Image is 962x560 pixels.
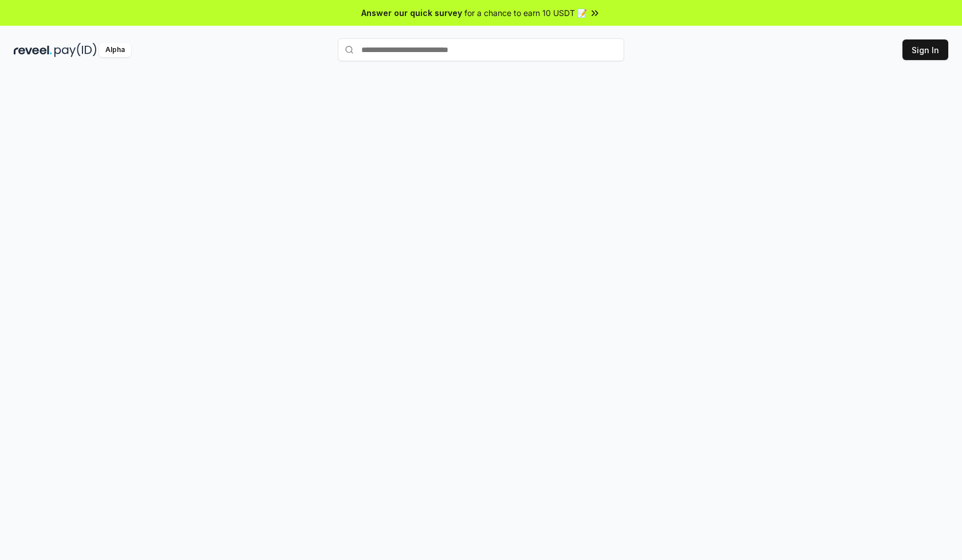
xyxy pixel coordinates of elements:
[54,43,97,57] img: pay_id
[99,43,131,57] div: Alpha
[902,39,948,60] button: Sign In
[464,7,587,19] span: for a chance to earn 10 USDT 📝
[14,43,52,57] img: reveel_dark
[361,7,462,19] span: Answer our quick survey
